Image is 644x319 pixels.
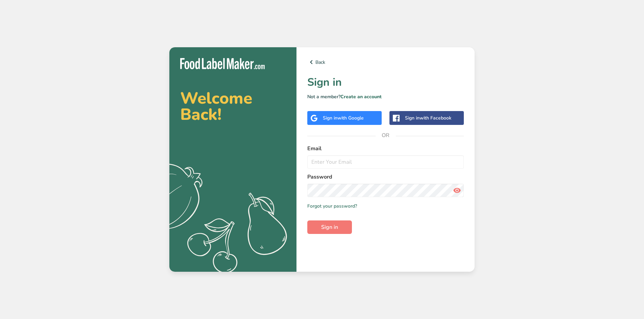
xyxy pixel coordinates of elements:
a: Forgot your password? [307,203,357,210]
div: Sign in [405,114,451,122]
span: Sign in [321,223,338,231]
input: Enter Your Email [307,155,464,169]
img: Food Label Maker [180,58,265,69]
span: OR [376,125,396,145]
span: with Google [337,115,364,121]
label: Email [307,144,464,153]
div: Sign in [323,114,364,122]
p: Not a member? [307,93,464,100]
button: Sign in [307,220,352,234]
a: Back [307,58,464,66]
h1: Sign in [307,74,464,90]
span: with Facebook [420,115,451,121]
label: Password [307,173,464,181]
a: Create an account [340,94,382,100]
h2: Welcome Back! [180,90,286,123]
